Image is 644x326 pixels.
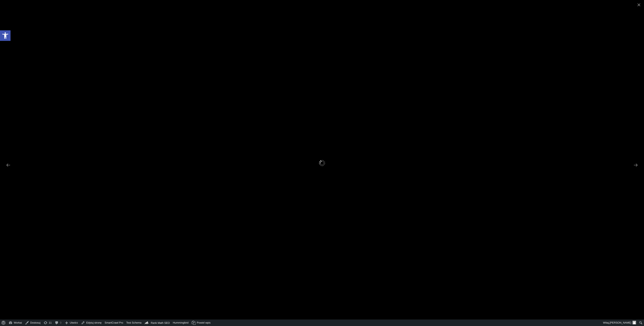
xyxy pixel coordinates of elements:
[171,320,190,326] a: Hummingbird
[610,321,631,324] span: [PERSON_NAME]
[80,320,103,326] a: Edytuj stronę
[70,320,78,326] span: Utwórz
[125,320,143,326] a: Test Schema
[197,320,211,326] span: Powiel wpis
[602,320,638,326] a: Witaj,
[103,320,125,326] a: SmartCrawl Pro
[143,320,171,326] a: Kokpit Rank Math
[49,320,52,326] span: 11
[7,320,23,326] a: Workai
[151,321,170,324] span: Rank Math SEO
[23,320,42,326] a: Dostosuj
[60,320,61,326] span: 0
